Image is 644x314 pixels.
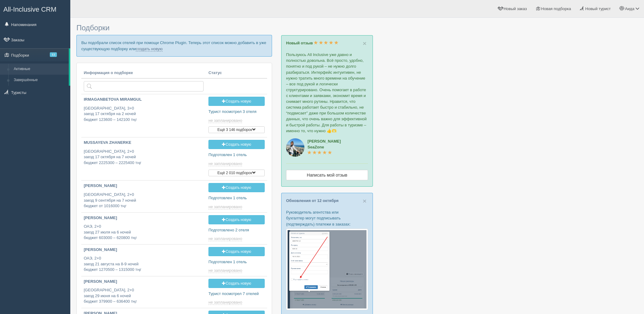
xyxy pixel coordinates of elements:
[208,109,265,115] p: Турист посмотрел 3 отеля
[136,47,163,51] a: создать новую
[208,227,265,233] p: Подготовлено 2 отеля
[208,118,243,123] a: не запланировано
[208,204,243,209] a: не запланировано
[208,140,265,149] a: Создать новую
[286,198,339,203] a: Обновления от 12 октября
[84,247,204,253] p: [PERSON_NAME]
[208,152,265,158] p: Подготовлен 1 отель
[81,68,206,79] th: Информация о подборке
[81,213,206,244] a: [PERSON_NAME] ОАЭ, 2+0заезд 27 июля на 6 ночейбюджет 603000 – 620800 тңг
[84,183,204,189] p: [PERSON_NAME]
[208,300,242,305] span: не запланировано
[286,138,304,157] img: aicrm_6724.jpg
[208,268,243,273] a: не запланировано
[84,81,204,92] input: Поиск по стране или туристу
[11,75,69,86] a: Завершённые
[363,198,366,204] button: Close
[286,229,368,310] img: %D0%BF%D0%BE%D0%B4%D1%82%D0%B2%D0%B5%D1%80%D0%B6%D0%B4%D0%B5%D0%BD%D0%B8%D0%B5-%D0%BE%D0%BF%D0%BB...
[625,6,635,11] span: Аида
[84,287,204,305] p: [GEOGRAPHIC_DATA], 2+0 заезд 29 июня на 6 ночей бюджет 379900 – 636400 тңг
[541,6,571,11] span: Новая подборка
[84,106,204,123] p: [GEOGRAPHIC_DATA], 3+0 заезд 17 октября на 2 ночей бюджет 123600 – 142100 тңг
[81,94,206,128] a: IRMAGANBETOVA MIRAMGUL [GEOGRAPHIC_DATA], 3+0заезд 17 октября на 2 ночейбюджет 123600 – 142100 тңг
[208,118,242,123] span: не запланировано
[286,170,368,180] a: Написать мой отзыв
[208,195,265,201] p: Подготовлен 1 отель
[206,68,267,79] th: Статус
[208,170,265,176] button: Ещё 2 010 подборок
[363,197,366,204] span: ×
[307,139,341,155] a: [PERSON_NAME]SeaZone
[208,291,265,297] p: Турист посмотрел 7 отелей
[208,236,242,241] span: не запланировано
[76,35,272,56] p: Вы подобрали список отелей при помощи Chrome Plugin. Теперь этот список можно добавить в уже суще...
[50,52,57,57] span: 11
[76,24,109,32] span: Подборки
[208,247,265,256] a: Создать новую
[84,224,204,241] p: ОАЭ, 2+0 заезд 27 июля на 6 ночей бюджет 603000 – 620800 тңг
[84,140,204,146] p: MUSSAYEVA ZHANERKE
[3,6,57,13] span: All-Inclusive CRM
[208,126,265,133] button: Ещё 3 146 подборок
[208,279,265,288] a: Создать новую
[84,97,204,103] p: IRMAGANBETOVA MIRAMGUL
[81,181,206,211] a: [PERSON_NAME] [GEOGRAPHIC_DATA], 2+0заезд 9 сентября на 7 ночейбюджет от 1016000 тңг
[208,161,243,166] a: не запланировано
[286,52,368,134] p: Пользуюсь All Inclusive уже давно и полностью довольна. Всё просто, удобно, понятно и под рукой –...
[208,97,265,106] a: Создать новую
[504,6,527,11] span: Новый заказ
[84,279,204,285] p: [PERSON_NAME]
[208,236,243,241] a: не запланировано
[0,0,70,17] a: All-Inclusive CRM
[208,183,265,192] a: Создать новую
[208,215,265,224] a: Создать новую
[81,276,206,307] a: [PERSON_NAME] [GEOGRAPHIC_DATA], 2+0заезд 29 июня на 6 ночейбюджет 379900 – 636400 тңг
[363,40,366,47] span: ×
[208,300,243,305] a: не запланировано
[286,41,338,45] a: Новый отзыв
[208,268,242,273] span: не запланировано
[286,209,368,227] p: Руководитель агентства или бухгалтер могут подписывать (подтверждать) платежи в заказах:
[84,215,204,221] p: [PERSON_NAME]
[11,64,69,75] a: Активные
[81,245,206,275] a: [PERSON_NAME] ОАЭ, 2+0заезд 21 августа на 8-9 ночейбюджет 1270500 – 1315000 тңг
[208,204,242,209] span: не запланировано
[84,256,204,273] p: ОАЭ, 2+0 заезд 21 августа на 8-9 ночей бюджет 1270500 – 1315000 тңг
[84,149,204,166] p: [GEOGRAPHIC_DATA], 2+0 заезд 17 октября на 7 ночей бюджет 2225300 – 2225400 тңг
[585,6,611,11] span: Новый турист
[84,192,204,209] p: [GEOGRAPHIC_DATA], 2+0 заезд 9 сентября на 7 ночей бюджет от 1016000 тңг
[208,161,242,166] span: не запланировано
[81,137,206,171] a: MUSSAYEVA ZHANERKE [GEOGRAPHIC_DATA], 2+0заезд 17 октября на 7 ночейбюджет 2225300 – 2225400 тңг
[363,40,366,47] button: Close
[208,259,265,265] p: Подготовлен 1 отель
